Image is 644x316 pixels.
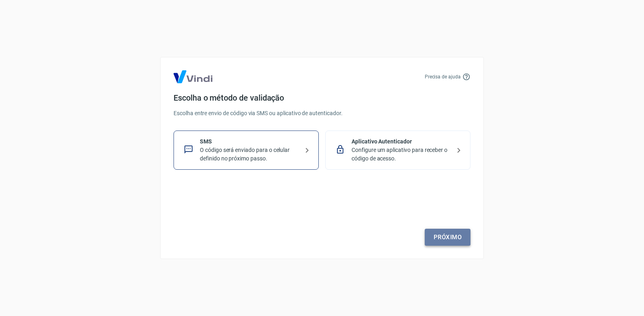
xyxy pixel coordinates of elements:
[352,137,451,146] p: Aplicativo Autenticador
[200,137,299,146] p: SMS
[174,109,470,118] p: Escolha entre envio de código via SMS ou aplicativo de autenticador.
[200,146,299,163] p: O código será enviado para o celular definido no próximo passo.
[325,131,470,170] div: Aplicativo AutenticadorConfigure um aplicativo para receber o código de acesso.
[174,131,319,170] div: SMSO código será enviado para o celular definido no próximo passo.
[425,73,461,80] p: Precisa de ajuda
[352,146,451,163] p: Configure um aplicativo para receber o código de acesso.
[174,93,470,103] h4: Escolha o método de validação
[174,70,212,83] img: Logo Vind
[425,229,470,246] a: Próximo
